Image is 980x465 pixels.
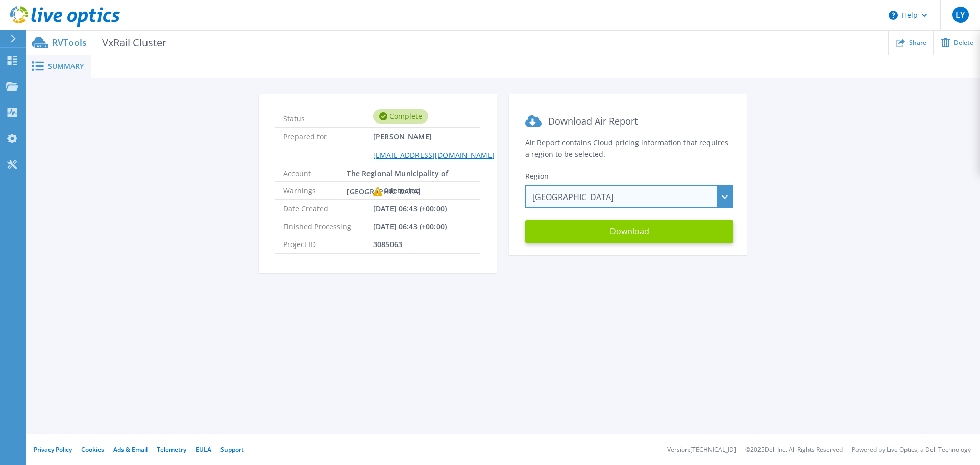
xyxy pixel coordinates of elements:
span: VxRail Cluster [95,37,166,48]
button: Download [525,220,733,243]
span: Account [283,164,347,181]
span: 3085063 [373,235,402,253]
span: Region [525,171,549,181]
a: EULA [195,445,211,454]
a: Privacy Policy [34,445,72,454]
span: The Regional Municipality of [GEOGRAPHIC_DATA] [347,164,472,181]
span: Share [909,40,926,46]
span: Air Report contains Cloud pricing information that requires a region to be selected. [525,138,728,159]
span: Finished Processing [283,217,373,235]
span: Prepared for [283,128,373,163]
a: Telemetry [157,445,186,454]
span: Warnings [283,182,373,199]
div: Complete [373,109,428,124]
span: Project ID [283,235,373,253]
a: [EMAIL_ADDRESS][DOMAIN_NAME] [373,150,495,160]
span: Status [283,110,373,123]
a: Support [220,445,244,454]
li: © 2025 Dell Inc. All Rights Reserved [745,447,843,453]
div: 0 detected [373,182,420,200]
p: RVTools [52,37,166,48]
span: [DATE] 06:43 (+00:00) [373,217,447,235]
li: Version: [TECHNICAL_ID] [667,447,736,453]
span: LY [955,11,965,19]
span: [PERSON_NAME] [373,128,495,163]
a: Cookies [81,445,104,454]
div: [GEOGRAPHIC_DATA] [525,185,733,208]
span: Date Created [283,200,373,217]
span: Summary [48,63,84,70]
span: Download Air Report [548,115,638,127]
li: Powered by Live Optics, a Dell Technology [852,447,971,453]
a: Ads & Email [113,445,148,454]
span: Delete [954,40,973,46]
span: [DATE] 06:43 (+00:00) [373,200,447,217]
